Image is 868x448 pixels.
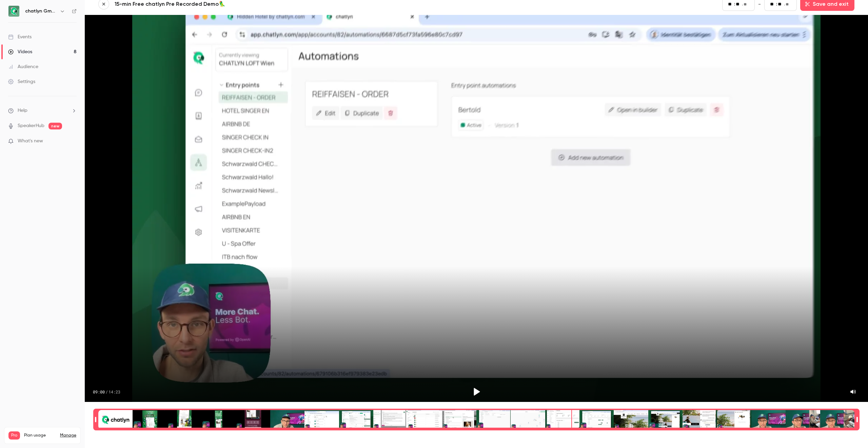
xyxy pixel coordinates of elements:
[468,384,485,400] button: Play
[93,389,120,394] div: 09:00
[8,78,35,85] div: Settings
[68,138,77,144] iframe: Noticeable Trigger
[734,1,735,8] span: :
[736,0,741,8] input: seconds
[784,1,785,8] span: .
[18,122,44,129] a: SpeakerHub
[776,1,777,8] span: :
[778,0,783,8] input: seconds
[25,8,57,15] h6: chatlyn GmbH
[108,389,120,394] span: 14:23
[8,107,77,114] li: help-dropdown-opener
[786,1,791,8] input: milliseconds
[105,389,108,394] span: /
[855,409,860,430] div: Time range seconds end time
[728,0,733,8] input: minutes
[8,431,20,440] span: Pro
[18,138,43,145] span: What's new
[93,409,98,430] div: Time range seconds start time
[8,34,32,40] div: Events
[93,389,105,394] span: 09:00
[8,6,19,17] img: chatlyn GmbH
[48,123,62,129] span: new
[846,385,860,399] button: Mute
[18,107,27,114] span: Help
[744,1,749,8] input: milliseconds
[85,15,868,402] section: Video player
[24,433,56,438] span: Plan usage
[60,433,76,438] a: Manage
[742,1,743,8] span: .
[98,410,854,429] div: Time range selector
[770,0,775,8] input: minutes
[8,48,32,55] div: Videos
[8,63,38,70] div: Audience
